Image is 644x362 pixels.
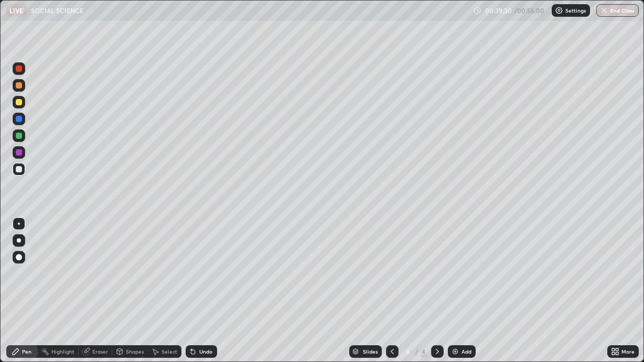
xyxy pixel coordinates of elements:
p: Settings [565,8,586,13]
button: End Class [596,4,639,17]
img: add-slide-button [451,347,459,356]
div: Undo [199,349,212,354]
img: end-class-cross [600,6,608,15]
div: 4 [421,347,427,356]
div: Eraser [92,349,108,354]
img: class-settings-icons [555,6,563,15]
div: Shapes [126,349,144,354]
p: SOCIAL SCIENCE [31,6,83,15]
div: / [415,348,418,355]
div: Highlight [51,349,74,354]
div: 4 [403,348,413,355]
div: More [621,349,635,354]
div: Add [461,349,471,354]
div: Slides [363,349,378,354]
div: Pen [22,349,31,354]
p: LIVE [9,6,24,15]
div: Select [162,349,177,354]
